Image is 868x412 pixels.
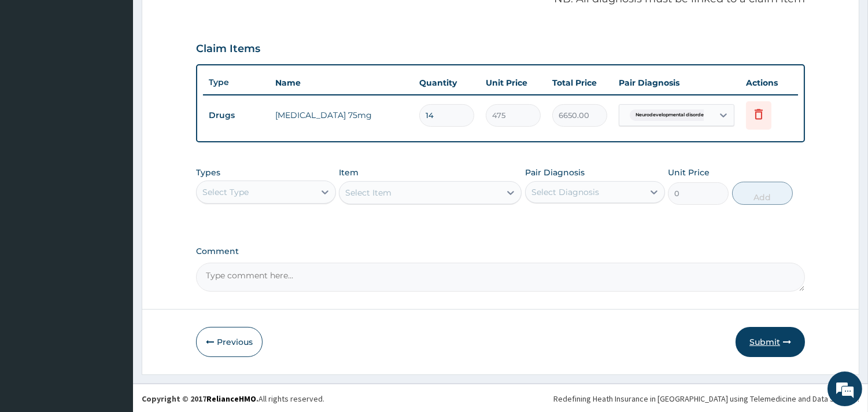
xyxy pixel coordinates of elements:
[613,71,740,94] th: Pair Diagnosis
[553,393,859,404] div: Redefining Heath Insurance in [GEOGRAPHIC_DATA] using Telemedicine and Data Science!
[196,43,260,56] h3: Claim Items
[269,71,413,94] th: Name
[546,71,613,94] th: Total Price
[732,182,793,205] button: Add
[630,109,719,121] span: Neurodevelopmental disorders, ...
[190,6,217,34] div: Minimize live chat window
[203,72,269,93] th: Type
[531,186,599,198] div: Select Diagnosis
[206,393,256,404] a: RelianceHMO
[668,167,710,178] label: Unit Price
[60,65,194,80] div: Chat with us now
[21,58,47,87] img: d_794563401_company_1708531726252_794563401
[196,168,220,178] label: Types
[202,186,249,198] div: Select Type
[196,247,805,256] label: Comment
[339,167,359,178] label: Item
[142,393,258,404] strong: Copyright © 2017 .
[203,105,269,126] td: Drugs
[196,327,263,357] button: Previous
[480,71,546,94] th: Unit Price
[413,71,480,94] th: Quantity
[736,327,805,357] button: Submit
[269,104,413,127] td: [MEDICAL_DATA] 75mg
[67,129,160,246] span: We're online!
[525,167,585,178] label: Pair Diagnosis
[6,282,220,323] textarea: Type your message and hit 'Enter'
[740,71,798,94] th: Actions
